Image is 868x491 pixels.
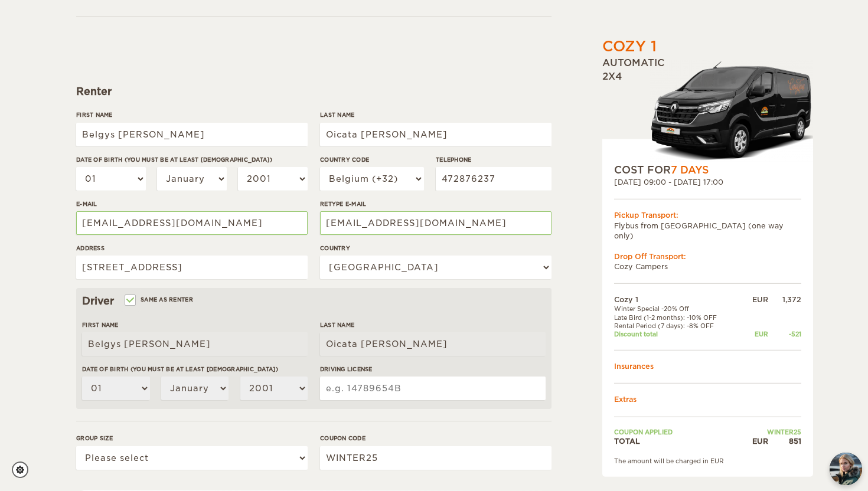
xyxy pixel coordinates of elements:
[320,110,552,119] label: Last Name
[76,123,308,146] input: e.g. William
[320,244,552,253] label: Country
[614,313,741,321] td: Late Bird (1-2 months): -10% OFF
[76,256,308,279] input: e.g. Street, City, Zip Code
[82,320,308,329] label: First Name
[614,220,801,240] td: Flybus from [GEOGRAPHIC_DATA] (one way only)
[671,164,709,176] span: 7 Days
[82,332,308,356] input: e.g. William
[614,163,801,177] div: COST FOR
[614,457,801,465] div: The amount will be charged in EUR
[76,244,308,253] label: Address
[602,57,813,163] div: Automatic 2x4
[768,294,801,305] div: 1,372
[320,332,546,356] input: e.g. Smith
[614,322,741,330] td: Rental Period (7 days): -8% OFF
[614,427,741,436] td: Coupon applied
[12,461,36,478] a: Cookie settings
[320,155,424,164] label: Country Code
[614,294,741,305] td: Cozy 1
[614,251,801,261] div: Drop Off Transport:
[614,394,801,404] td: Extras
[830,453,862,485] img: Freyja at Cozy Campers
[614,210,801,220] div: Pickup Transport:
[320,123,552,146] input: e.g. Smith
[614,305,741,313] td: Winter Special -20% Off
[320,199,552,208] label: Retype E-mail
[650,60,813,163] img: Stuttur-m-c-logo-2.png
[614,436,741,446] td: TOTAL
[82,365,308,374] label: Date of birth (You must be at least [DEMOGRAPHIC_DATA])
[614,177,801,187] div: [DATE] 09:00 - [DATE] 17:00
[741,294,768,305] div: EUR
[76,211,308,235] input: e.g. example@example.com
[602,37,657,57] div: Cozy 1
[436,167,552,191] input: e.g. 1 234 567 890
[320,377,546,400] input: e.g. 14789654B
[830,453,862,485] button: chat-button
[76,199,308,208] label: E-mail
[614,330,741,338] td: Discount total
[768,330,801,338] div: -521
[741,330,768,338] div: EUR
[320,365,546,374] label: Driving License
[320,211,552,235] input: e.g. example@example.com
[320,320,546,329] label: Last Name
[76,155,308,164] label: Date of birth (You must be at least [DEMOGRAPHIC_DATA])
[320,434,552,443] label: Coupon code
[76,110,308,119] label: First Name
[741,436,768,446] div: EUR
[82,294,546,308] div: Driver
[126,297,133,305] input: Same as renter
[768,436,801,446] div: 851
[76,84,552,99] div: Renter
[741,427,801,436] td: WINTER25
[436,155,552,164] label: Telephone
[126,294,193,305] label: Same as renter
[76,434,308,443] label: Group size
[614,261,801,271] td: Cozy Campers
[614,361,801,371] td: Insurances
